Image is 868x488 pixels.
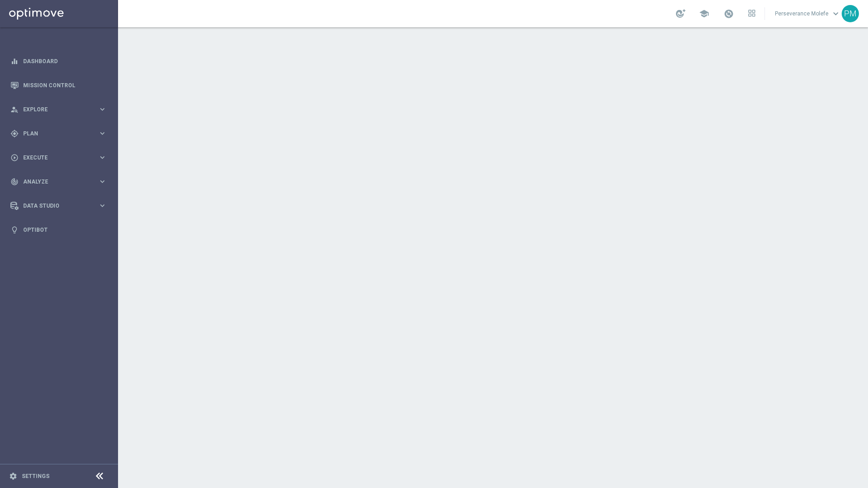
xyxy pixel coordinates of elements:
[10,202,98,210] div: Data Studio
[10,202,107,209] button: Data Studio keyboard_arrow_right
[831,9,841,19] span: keyboard_arrow_down
[9,472,17,480] i: settings
[10,82,107,89] button: Mission Control
[23,218,107,242] a: Optibot
[10,130,107,137] button: gps_fixed Plan keyboard_arrow_right
[98,129,107,138] i: keyboard_arrow_right
[10,218,107,242] div: Optibot
[10,178,98,186] div: Analyze
[10,73,107,97] div: Mission Control
[774,7,842,20] a: Perseverance Molefekeyboard_arrow_down
[98,177,107,186] i: keyboard_arrow_right
[23,179,98,184] span: Analyze
[23,155,98,160] span: Execute
[842,5,859,22] div: PM
[23,203,98,209] span: Data Studio
[10,57,19,65] i: equalizer
[98,105,107,114] i: keyboard_arrow_right
[98,153,107,162] i: keyboard_arrow_right
[10,226,107,234] button: lightbulb Optibot
[23,73,107,97] a: Mission Control
[10,129,19,138] i: gps_fixed
[10,226,19,234] i: lightbulb
[23,107,98,112] span: Explore
[23,131,98,136] span: Plan
[10,105,19,114] i: person_search
[10,154,107,161] button: play_circle_outline Execute keyboard_arrow_right
[10,154,19,162] i: play_circle_outline
[23,49,107,73] a: Dashboard
[699,9,709,19] span: school
[10,154,98,162] div: Execute
[10,106,107,113] button: person_search Explore keyboard_arrow_right
[10,129,98,138] div: Plan
[10,58,107,65] button: equalizer Dashboard
[10,49,107,73] div: Dashboard
[22,473,49,479] a: Settings
[10,105,98,114] div: Explore
[10,178,107,185] button: track_changes Analyze keyboard_arrow_right
[98,201,107,210] i: keyboard_arrow_right
[10,178,19,186] i: track_changes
